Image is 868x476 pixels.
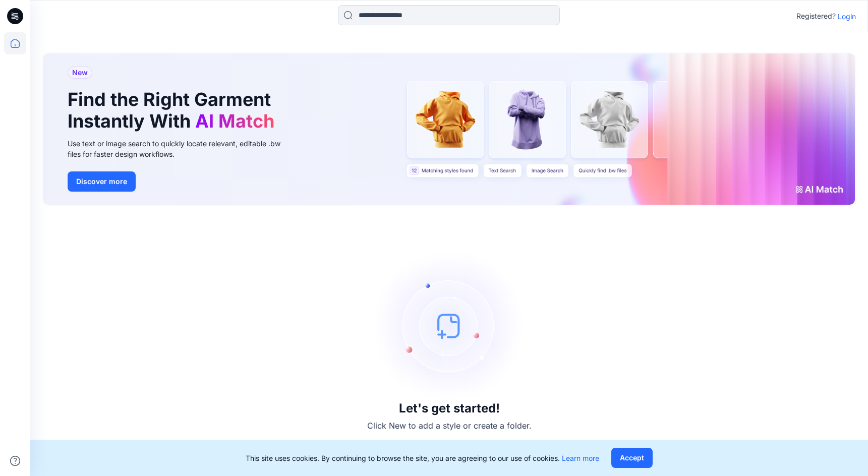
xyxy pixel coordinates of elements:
p: Registered? [796,10,836,22]
p: Login [838,11,856,22]
p: Click New to add a style or create a folder. [367,420,532,432]
p: This site uses cookies. By continuing to browse the site, you are agreeing to our use of cookies. [246,453,599,463]
button: Accept [611,448,653,468]
span: AI Match [195,110,274,132]
img: empty-state-image.svg [374,250,525,401]
div: Use text or image search to quickly locate relevant, editable .bw files for faster design workflows. [68,138,295,159]
button: Discover more [68,171,136,192]
h3: Let's get started! [399,401,500,415]
h1: Find the Right Garment Instantly With [68,89,279,132]
span: New [72,67,88,79]
a: Learn more [562,454,599,462]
